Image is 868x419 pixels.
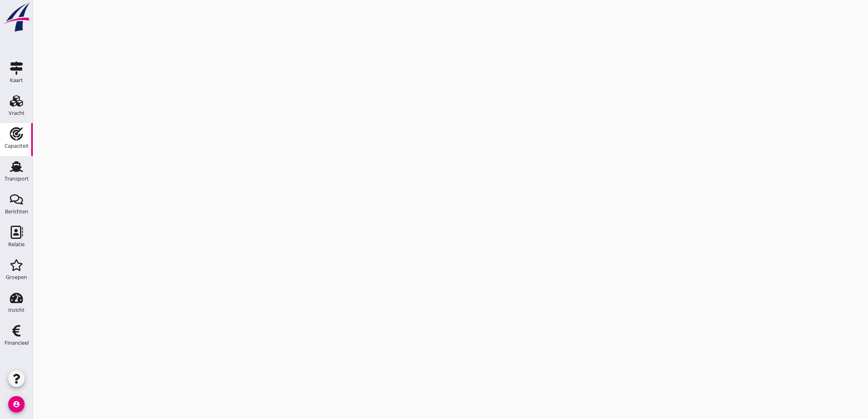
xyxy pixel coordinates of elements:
[5,176,29,181] div: Transport
[2,2,31,32] img: logo-small.a267ee39.svg
[6,275,27,280] div: Groepen
[8,396,25,412] i: account_circle
[9,110,25,116] div: Vracht
[5,340,29,346] div: Financieel
[8,242,25,247] div: Relatie
[8,307,25,313] div: Inzicht
[5,209,28,214] div: Berichten
[5,143,29,149] div: Capaciteit
[10,78,23,83] div: Kaart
